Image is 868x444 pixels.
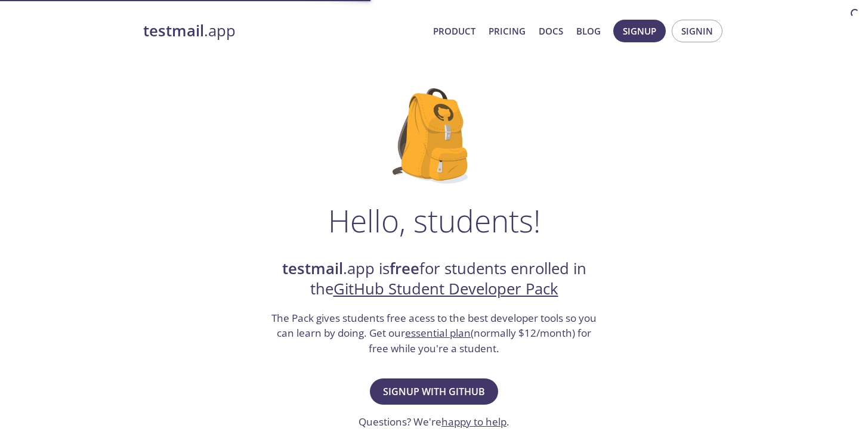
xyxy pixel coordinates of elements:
strong: testmail [143,20,204,41]
a: Pricing [489,23,526,39]
h2: .app is for students enrolled in the [270,259,598,300]
strong: free [390,258,419,279]
h3: The Pack gives students free acess to the best developer tools so you can learn by doing. Get our... [270,311,598,356]
span: Signup with GitHub [383,383,485,400]
a: essential plan [405,326,471,340]
span: Signin [681,23,713,39]
h3: Questions? We're . [359,414,509,430]
span: Signup [623,23,656,39]
a: Blog [576,23,601,39]
strong: testmail [282,258,343,279]
button: Signup with GitHub [370,378,498,405]
a: Docs [539,23,563,39]
a: GitHub Student Developer Pack [333,278,558,299]
h1: Hello, students! [328,203,540,238]
a: Product [433,23,475,39]
img: github-student-backpack.png [393,88,475,184]
button: Signup [613,20,666,42]
button: Signin [672,20,722,42]
a: testmail.app [143,21,424,41]
a: happy to help [441,415,506,429]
